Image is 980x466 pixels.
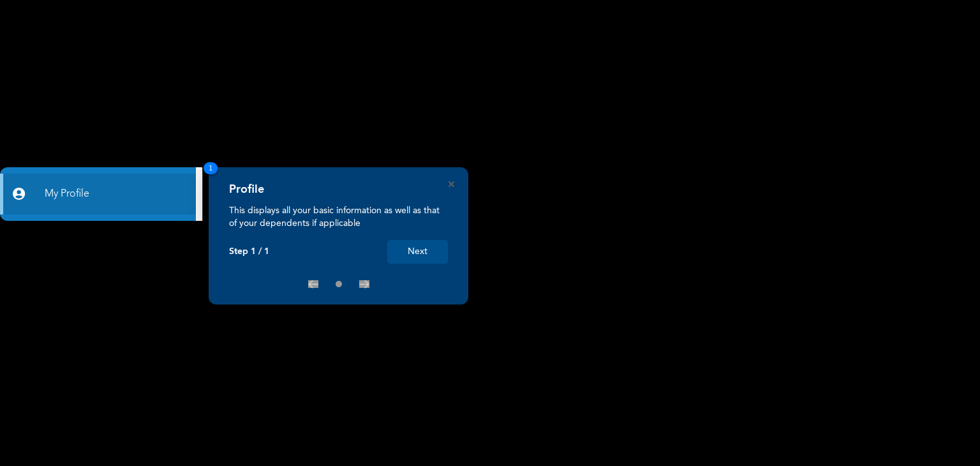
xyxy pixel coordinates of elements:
[204,162,218,174] span: 1
[229,183,264,197] h4: Profile
[229,204,448,230] p: This displays all your basic information as well as that of your dependents if applicable
[229,246,269,257] p: Step 1 / 1
[449,181,454,187] button: Close
[387,240,448,264] button: Next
